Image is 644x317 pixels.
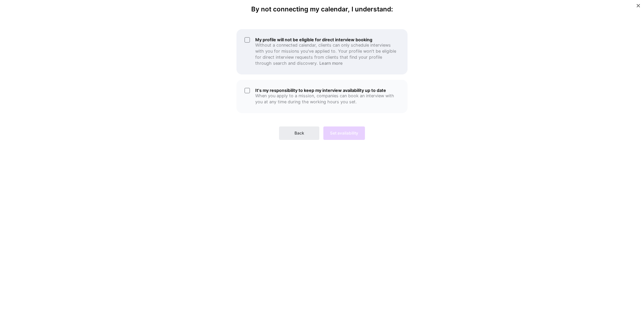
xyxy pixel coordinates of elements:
a: Learn more [319,61,343,66]
span: Back [294,130,304,136]
h5: It's my responsibility to keep my interview availability up to date [255,88,399,93]
p: When you apply to a mission, companies can book an interview with you at any time during the work... [255,93,399,105]
h5: My profile will not be eligible for direct interview booking [255,37,399,42]
p: Without a connected calendar, clients can only schedule interviews with you for missions you've a... [255,42,399,66]
button: Back [279,126,319,140]
h4: By not connecting my calendar, I understand: [251,5,393,13]
button: Close [637,4,640,11]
